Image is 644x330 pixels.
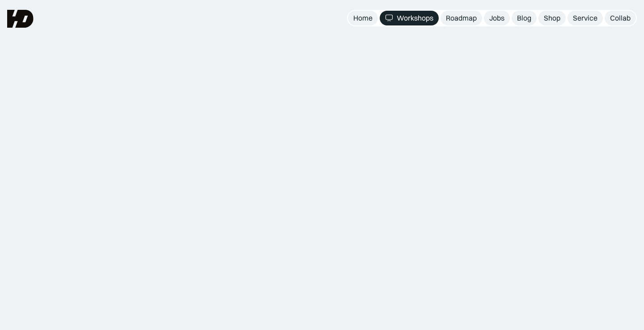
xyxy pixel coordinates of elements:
[544,13,560,23] div: Shop
[441,11,482,25] a: Roadmap
[489,13,504,23] div: Jobs
[610,13,631,23] div: Collab
[517,13,531,23] div: Blog
[568,11,603,25] a: Service
[446,13,477,23] div: Roadmap
[538,11,566,25] a: Shop
[348,11,378,25] a: Home
[484,11,510,25] a: Jobs
[573,13,597,23] div: Service
[353,13,373,23] div: Home
[512,11,537,25] a: Blog
[380,11,439,25] a: Workshops
[397,13,433,23] div: Workshops
[605,11,636,25] a: Collab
